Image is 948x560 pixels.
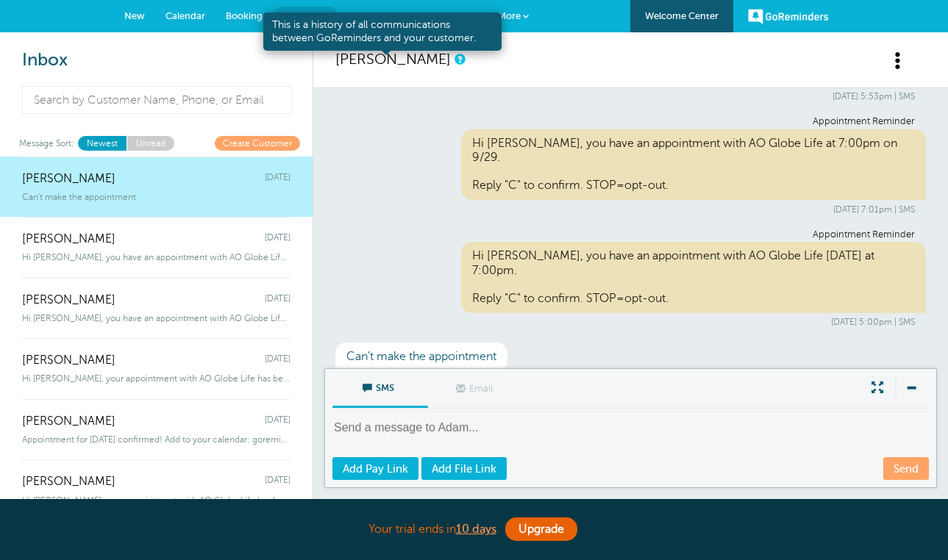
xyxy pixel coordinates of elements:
[273,7,338,26] a: Messaging
[19,136,74,150] span: Message Sort:
[394,10,430,21] span: Settings
[126,136,174,150] a: Unread
[215,136,300,150] a: Create Customer
[265,414,291,428] span: [DATE]
[22,353,115,367] span: [PERSON_NAME]
[505,517,577,541] a: Upgrade
[428,370,524,409] label: This customer does not have an email address.
[265,172,291,186] span: [DATE]
[439,370,513,405] span: Email
[343,463,408,475] span: Add Pay Link
[461,242,926,313] div: Hi [PERSON_NAME], you have an appointment with AO Globe Life [DATE] at 7:00pm. Reply "C" to confi...
[346,229,915,240] div: Appointment Reminder
[124,10,145,21] span: New
[22,475,115,489] span: [PERSON_NAME]
[165,10,205,21] span: Calendar
[22,192,136,202] span: Can't make the appointment
[432,463,496,475] span: Add File Link
[346,204,915,215] div: [DATE] 7:01pm | SMS
[346,91,915,101] div: [DATE] 5:53pm | SMS
[265,293,291,307] span: [DATE]
[335,51,451,68] a: [PERSON_NAME]
[22,86,292,114] input: Search by Customer Name, Phone, or Email
[22,252,291,262] span: Hi [PERSON_NAME], you have an appointment with AO Globe Life [DATE] at 4:30pm. S
[265,353,291,367] span: [DATE]
[421,457,507,480] a: Add File Link
[22,495,291,506] span: Hi [PERSON_NAME], your appointment with AO Globe Life has been scheduled for 3:00pm
[22,172,115,186] span: [PERSON_NAME]
[335,342,507,371] div: Can't make the appointment
[22,373,291,384] span: Hi [PERSON_NAME], your appointment with AO Globe Life has been scheduled for 7:00pm
[107,514,842,545] div: Your trial ends in .
[498,10,521,21] span: More
[22,434,291,445] span: Appointment for [DATE] confirmed! Add to your calendar: goreminder
[282,10,329,21] span: Messaging
[226,10,263,21] span: Booking
[22,293,115,307] span: [PERSON_NAME]
[22,313,291,323] span: Hi [PERSON_NAME], you have an appointment with AO Globe Life [DATE] at 12:00pm.
[265,475,291,489] span: [DATE]
[78,136,126,150] a: Newest
[332,457,418,480] a: Add Pay Link
[883,457,929,480] a: Send
[22,50,291,71] h2: Inbox
[346,116,915,127] div: Appointment Reminder
[456,523,496,536] a: 10 days
[348,10,374,21] span: Blasts
[461,129,926,201] div: Hi [PERSON_NAME], you have an appointment with AO Globe Life at 7:00pm on 9/29. Reply "C" to conf...
[263,12,502,51] div: This is a history of all communications between GoReminders and your customer.
[265,232,291,246] span: [DATE]
[343,369,417,404] span: SMS
[451,10,477,21] span: Billing
[22,232,115,246] span: [PERSON_NAME]
[22,414,115,428] span: [PERSON_NAME]
[346,317,915,327] div: [DATE] 5:00pm | SMS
